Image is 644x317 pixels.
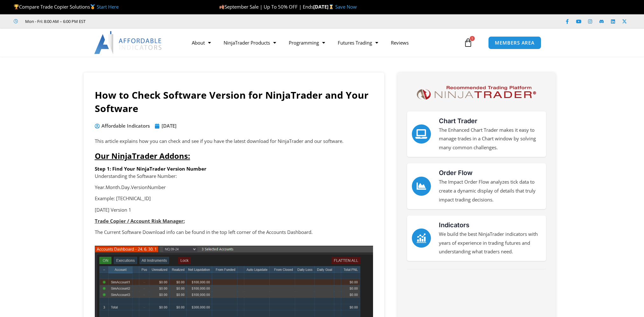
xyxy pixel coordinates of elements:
[329,4,334,9] img: ⌛
[95,228,373,237] p: The Current Software Download info can be found in the top left corner of the Accounts Dashboard.
[97,4,119,10] a: Start Here
[439,169,473,177] a: Order Flow
[412,177,431,196] a: Order Flow
[95,194,373,203] p: Example: [TECHNICAL_ID]
[470,36,475,41] span: 1
[217,35,282,50] a: NinjaTrader Products
[282,35,331,50] a: Programming
[95,206,373,215] p: [DATE] Version 1
[439,117,477,125] a: Chart Trader
[95,151,190,161] span: Our NinjaTrader Addons:
[90,4,95,9] img: 🥇
[335,4,357,10] a: Save Now
[439,178,541,204] p: The Impact Order Flow analyzes tick data to create a dynamic display of details that truly impact...
[412,229,431,248] a: Indicators
[219,4,224,9] img: 🍂
[162,123,177,129] time: [DATE]
[94,18,190,25] iframe: Customer reviews powered by Trustpilot
[439,221,469,229] a: Indicators
[95,183,373,192] p: Year.Month.Day.VersionNumber
[384,35,415,50] a: Reviews
[439,230,541,257] p: We build the best NinjaTrader indicators with years of experience in trading futures and understa...
[313,4,335,10] strong: [DATE]
[439,126,541,152] p: The Enhanced Chart Trader makes it easy to manage trades in a Chart window by solving many common...
[95,166,373,172] h6: Step 1: Find Your NinjaTrader Version Number
[454,33,482,52] a: 1
[495,40,535,45] span: MEMBERS AREA
[95,218,185,224] strong: Trade Copier / Account Risk Manager:
[94,31,163,54] img: LogoAI | Affordable Indicators – NinjaTrader
[100,122,150,130] span: Affordable Indicators
[185,35,462,50] nav: Menu
[24,18,86,25] span: Mon - Fri: 8:00 AM – 6:00 PM EST
[95,88,373,115] h1: How to Check Software Version for NinjaTrader and Your Software
[95,172,373,181] p: Understanding the Software Number:
[412,124,431,144] a: Chart Trader
[14,4,119,10] span: Compare Trade Copier Solutions
[488,36,541,49] a: MEMBERS AREA
[95,137,373,146] p: This article explains how you can check and see if you have the latest download for NinjaTrader a...
[219,4,313,10] span: September Sale | Up To 50% OFF | Ends
[14,4,19,9] img: 🏆
[414,84,539,102] img: NinjaTrader Logo | Affordable Indicators – NinjaTrader
[185,35,217,50] a: About
[331,35,384,50] a: Futures Trading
